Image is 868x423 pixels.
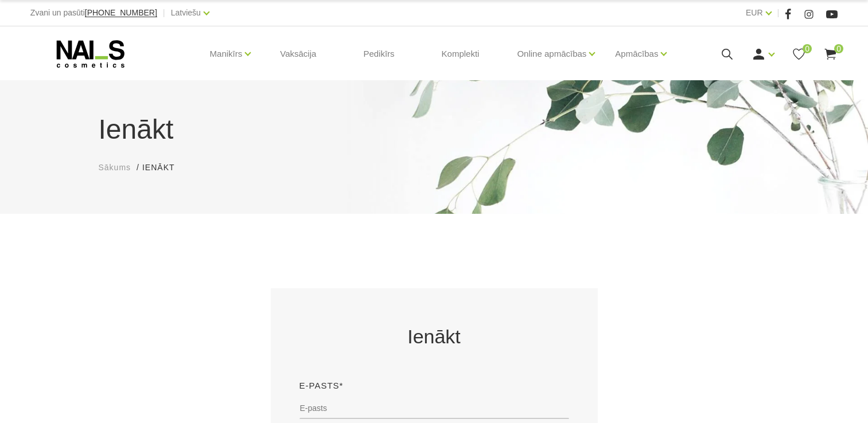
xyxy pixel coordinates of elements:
h1: Ienākt [99,109,770,150]
a: Online apmācības [517,31,586,77]
li: Ienākt [142,162,186,174]
a: Pedikīrs [354,26,403,81]
a: Sākums [99,162,131,174]
a: Latviešu [171,6,201,19]
span: | [163,6,165,20]
a: Manikīrs [210,31,243,77]
span: | [777,6,780,20]
span: Sākums [99,163,131,172]
a: 0 [792,47,806,61]
a: 0 [823,47,838,61]
a: EUR [746,6,763,19]
span: 0 [834,44,843,53]
a: Komplekti [433,26,489,81]
input: E-pasts [299,397,569,419]
h2: Ienākt [299,323,569,350]
a: Vaksācija [271,26,325,81]
div: Zvani un pasūti [30,6,157,20]
span: 0 [803,44,812,53]
label: E-pasts* [299,379,344,393]
a: Apmācības [615,31,658,77]
a: [PHONE_NUMBER] [85,9,157,17]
